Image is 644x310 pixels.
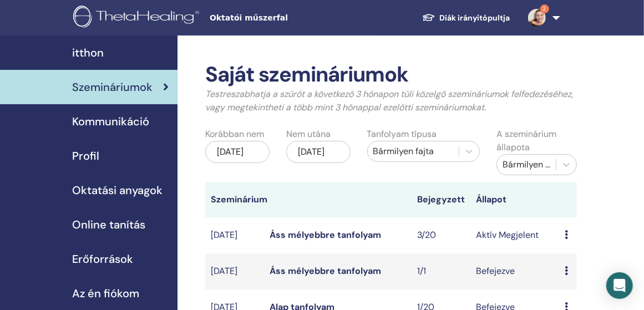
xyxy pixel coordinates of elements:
td: 3/20 [412,217,470,253]
span: Kommunikáció [72,113,149,130]
td: Befejezve [471,253,560,289]
span: Erőforrások [72,251,133,267]
div: Bármilyen állapot [503,158,550,171]
span: Profil [72,148,99,164]
label: Korábban nem [205,128,264,141]
div: [DATE] [205,141,270,163]
div: Open Intercom Messenger [606,272,633,299]
a: Diák irányítópultja [413,8,519,28]
label: Tanfolyam típusa [367,128,437,141]
a: Áss mélyebbre tanfolyam [270,265,381,277]
span: Oktatói műszerfal [210,12,376,24]
span: Online tanítás [72,216,145,233]
p: Testreszabhatja a szűrőt a következő 3 hónapon túli közelgő szemináriumok felfedezéséhez, vagy me... [205,88,577,114]
img: graduation-cap-white.svg [422,13,435,22]
td: Aktív Megjelent [471,217,560,253]
th: Állapot [471,182,560,217]
th: Szeminárium [205,182,264,217]
td: 1/1 [412,253,470,289]
h2: Saját szemináriumok [205,62,577,88]
img: default.jpg [528,9,546,27]
span: Szemináriumok [72,79,153,95]
span: itthon [72,44,104,61]
th: Bejegyzett [412,182,470,217]
div: Bármilyen fajta [373,145,453,158]
img: logo.png [73,6,203,31]
div: [DATE] [286,141,351,163]
span: 2 [540,4,549,13]
label: Nem utána [286,128,331,141]
span: Az én fiókom [72,285,139,302]
span: Oktatási anyagok [72,182,163,199]
td: [DATE] [205,217,264,253]
a: Áss mélyebbre tanfolyam [270,229,381,241]
td: [DATE] [205,253,264,289]
label: A szeminárium állapota [496,128,577,154]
